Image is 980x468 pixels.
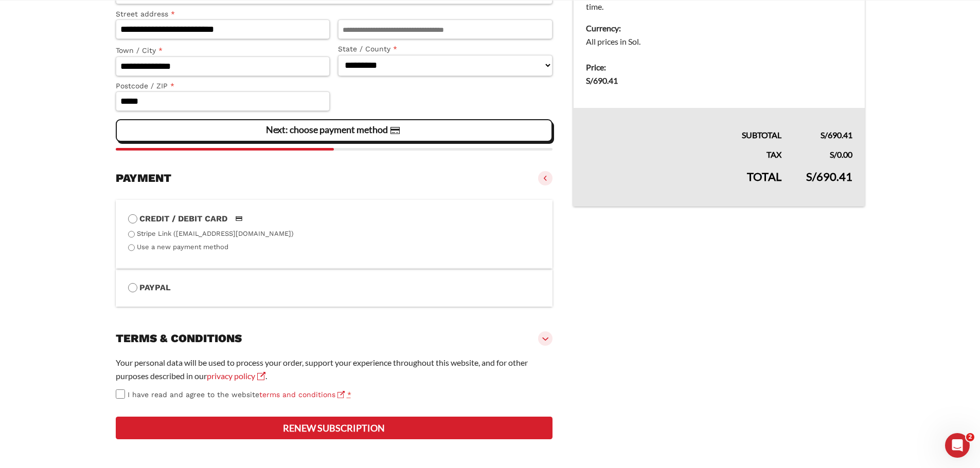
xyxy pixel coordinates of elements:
th: Total [574,161,794,207]
img: Credit / Debit Card [229,213,248,225]
label: Use a new payment method [137,243,228,251]
span: 2 [966,433,974,441]
label: Street address [116,8,330,20]
bdi: 0.00 [830,149,852,159]
bdi: 690.41 [806,170,852,183]
label: PayPal [128,281,541,294]
dt: Currency: [586,22,852,35]
p: Your personal data will be used to process your order, support your experience throughout this we... [116,356,553,383]
span: S/ [586,76,593,85]
abbr: required [347,390,351,399]
bdi: 690.41 [821,130,852,140]
span: S/ [830,149,837,159]
iframe: Intercom live chat [945,433,970,458]
h3: Terms & conditions [116,331,242,346]
input: I have read and agree to the websiteterms and conditions * [116,389,125,399]
span: I have read and agree to the website [128,390,345,399]
th: Tax [574,142,794,161]
vaadin-button: Next: choose payment method [116,119,553,142]
a: privacy policy [207,371,265,381]
input: Credit / Debit CardCredit / Debit Card [128,214,137,223]
dd: All prices in Sol. [586,35,852,48]
span: S/ [806,170,816,183]
label: Postcode / ZIP [116,80,330,92]
dt: Price: [586,61,852,74]
label: Credit / Debit Card [128,212,541,226]
label: Stripe Link ([EMAIL_ADDRESS][DOMAIN_NAME]) [137,230,294,237]
label: State / County [338,43,553,55]
bdi: 690.41 [586,76,618,85]
h3: Payment [116,171,171,185]
th: Subtotal [574,108,794,142]
label: Town / City [116,45,330,57]
span: S/ [821,130,828,140]
input: PayPal [128,283,137,292]
button: Renew subscription [116,417,553,439]
a: terms and conditions [259,390,345,399]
